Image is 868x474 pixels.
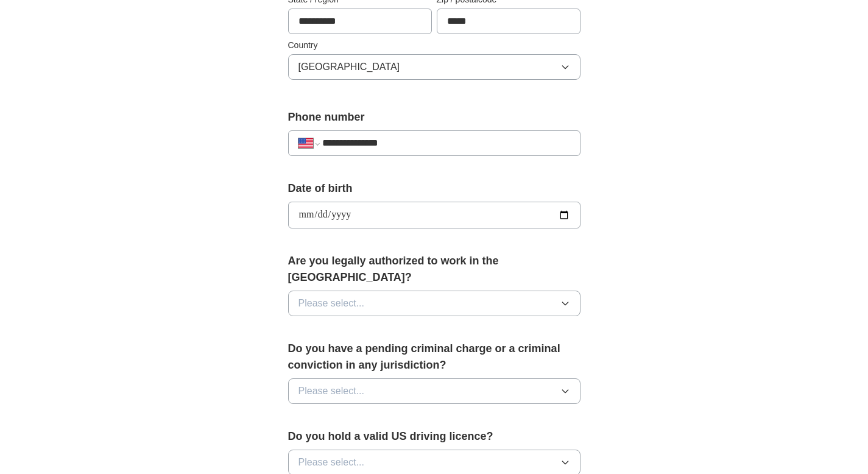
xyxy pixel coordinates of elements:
label: Country [288,39,580,52]
span: Please select... [298,384,365,398]
button: Please select... [288,291,580,316]
label: Do you have a pending criminal charge or a criminal conviction in any jurisdiction? [288,341,580,373]
label: Do you hold a valid US driving licence? [288,428,580,445]
label: Date of birth [288,180,580,197]
label: Phone number [288,109,580,126]
label: Are you legally authorized to work in the [GEOGRAPHIC_DATA]? [288,253,580,286]
button: [GEOGRAPHIC_DATA] [288,54,580,80]
button: Please select... [288,378,580,404]
span: [GEOGRAPHIC_DATA] [298,60,400,74]
span: Please select... [298,455,365,470]
span: Please select... [298,296,365,311]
